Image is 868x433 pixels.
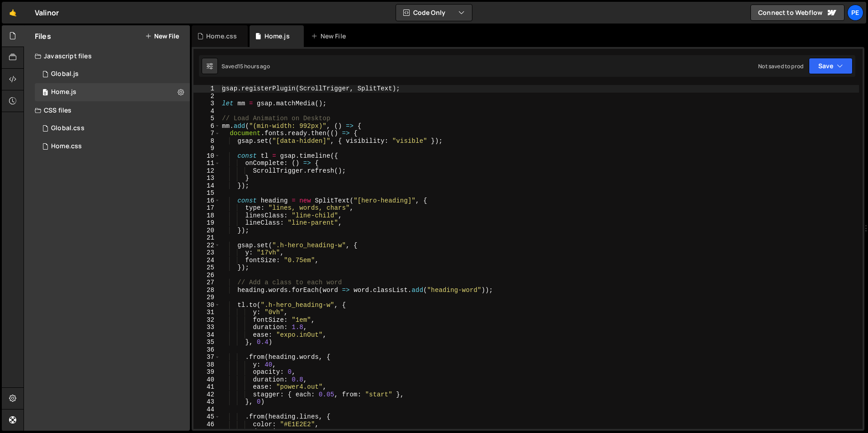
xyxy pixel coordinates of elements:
[193,130,220,137] div: 7
[193,383,220,391] div: 41
[809,58,853,74] button: Save
[193,160,220,167] div: 11
[193,287,220,294] div: 28
[193,197,220,205] div: 16
[193,368,220,376] div: 39
[193,264,220,272] div: 25
[193,204,220,212] div: 17
[193,122,220,130] div: 6
[193,331,220,339] div: 34
[193,167,220,175] div: 12
[193,391,220,399] div: 42
[222,62,270,70] div: Saved
[396,5,472,21] button: Code Only
[193,309,220,316] div: 31
[51,124,85,132] div: Global.css
[35,119,190,137] div: 16704/45678.css
[193,413,220,421] div: 45
[193,227,220,235] div: 20
[193,174,220,182] div: 13
[193,242,220,249] div: 22
[193,376,220,384] div: 40
[193,353,220,361] div: 37
[35,7,59,18] div: Valinor
[51,88,76,96] div: Home.js
[193,301,220,309] div: 30
[193,249,220,257] div: 23
[193,346,220,354] div: 36
[193,406,220,414] div: 44
[24,101,190,119] div: CSS files
[35,83,190,101] div: 16704/45652.js
[193,100,220,108] div: 3
[193,189,220,197] div: 15
[758,62,803,70] div: Not saved to prod
[193,108,220,115] div: 4
[193,85,220,93] div: 1
[51,70,79,78] div: Global.js
[206,32,237,41] div: Home.css
[193,257,220,264] div: 24
[193,279,220,287] div: 27
[35,31,51,41] h2: Files
[311,32,349,41] div: New File
[193,219,220,227] div: 19
[193,294,220,301] div: 29
[35,137,190,155] div: 16704/45813.css
[193,421,220,428] div: 46
[193,324,220,331] div: 33
[847,5,863,21] a: Pe
[193,93,220,100] div: 2
[193,182,220,190] div: 14
[238,62,270,70] div: 15 hours ago
[193,145,220,152] div: 9
[193,152,220,160] div: 10
[145,33,179,40] button: New File
[35,65,190,83] div: 16704/45653.js
[193,272,220,279] div: 26
[193,234,220,242] div: 21
[42,89,48,97] span: 0
[2,2,24,24] a: 🤙
[24,47,190,65] div: Javascript files
[193,398,220,406] div: 43
[193,316,220,324] div: 32
[193,137,220,145] div: 8
[193,115,220,122] div: 5
[51,142,82,151] div: Home.css
[264,32,290,41] div: Home.js
[193,361,220,369] div: 38
[193,212,220,220] div: 18
[193,339,220,346] div: 35
[750,5,844,21] a: Connect to Webflow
